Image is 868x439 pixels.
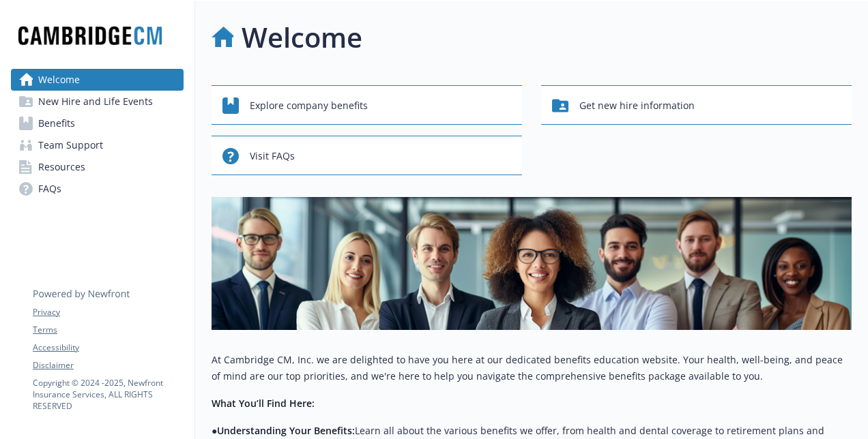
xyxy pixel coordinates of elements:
span: Welcome [38,69,80,91]
a: FAQs [11,178,184,200]
h1: Welcome [242,17,362,58]
span: Visit FAQs [250,143,295,169]
span: Explore company benefits [250,93,368,119]
a: Benefits [11,112,184,134]
p: Copyright © 2024 - 2025 , Newfront Insurance Services, ALL RIGHTS RESERVED [33,377,183,412]
strong: What You’ll Find Here: [212,397,315,410]
strong: Understanding Your Benefits: [217,424,355,437]
button: Visit FAQs [212,136,522,175]
span: Team Support [38,134,103,156]
a: Privacy [33,306,183,318]
span: Benefits [38,112,75,134]
span: Resources [38,156,85,178]
a: Disclaimer [33,359,183,372]
img: overview page banner [212,197,852,330]
button: Get new hire information [541,85,852,125]
a: Terms [33,324,183,336]
a: Accessibility [33,342,183,354]
a: New Hire and Life Events [11,91,184,112]
span: Get new hire information [579,93,695,119]
a: Team Support [11,134,184,156]
button: Explore company benefits [212,85,522,125]
a: Welcome [11,69,184,91]
a: Resources [11,156,184,178]
span: New Hire and Life Events [38,91,153,112]
span: FAQs [38,178,61,200]
p: At Cambridge CM, Inc. we are delighted to have you here at our dedicated benefits education websi... [212,352,852,384]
